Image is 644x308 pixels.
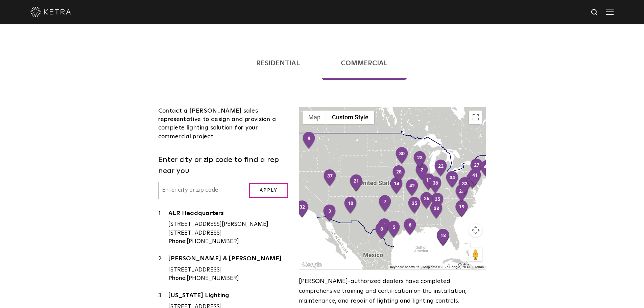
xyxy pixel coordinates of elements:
[606,8,614,15] img: Hamburger%20Nav.svg
[299,277,486,306] p: [PERSON_NAME]-authorized dealers have completed comprehensive training and certification on the i...
[158,107,289,141] div: Contact a [PERSON_NAME] sales representative to design and provision a complete lighting solution...
[403,218,417,236] div: 6
[434,159,448,177] div: 22
[326,111,374,124] button: Custom Style
[415,163,429,181] div: 2
[413,151,427,169] div: 23
[323,204,337,222] div: 3
[158,209,168,246] div: 1
[375,222,389,240] div: 8
[343,196,358,215] div: 10
[158,155,289,177] label: Enter city or zip code to find a rep near you
[468,168,482,187] div: 41
[168,210,289,219] a: ALR Headquarters
[295,200,309,218] div: 32
[405,179,419,197] div: 42
[422,173,436,191] div: 11
[455,200,469,218] div: 19
[445,171,459,189] div: 34
[430,192,445,211] div: 25
[168,220,289,237] div: [STREET_ADDRESS][PERSON_NAME] [STREET_ADDRESS]
[168,292,289,301] a: [US_STATE] Lighting
[455,184,469,203] div: 29
[303,111,326,124] button: Show street map
[301,261,323,269] a: Open this area in Google Maps (opens a new window)
[168,237,289,246] div: [PHONE_NUMBER]
[591,8,599,17] img: search icon
[407,196,422,215] div: 35
[168,256,289,264] a: [PERSON_NAME] & [PERSON_NAME]
[390,265,419,269] button: Keyboard shortcuts
[321,47,407,80] a: Commercial
[349,174,363,192] div: 21
[30,7,71,17] img: ketra-logo-2019-white
[466,172,480,190] div: 40
[301,261,323,269] img: Google
[470,158,484,176] div: 27
[469,248,482,261] button: Drag Pegman onto the map to open Street View
[474,265,484,269] a: Terms (opens in new tab)
[429,202,444,220] div: 38
[168,274,289,283] div: [PHONE_NUMBER]
[469,111,482,124] button: Toggle fullscreen view
[158,182,239,199] input: Enter city or zip code
[395,147,409,165] div: 30
[378,195,392,213] div: 7
[158,255,168,283] div: 2
[428,176,443,194] div: 36
[423,265,470,269] span: Map data ©2025 Google, INEGI
[323,169,337,187] div: 37
[377,218,391,236] div: 4
[168,276,187,281] strong: Phone:
[392,165,406,183] div: 28
[387,220,401,239] div: 5
[389,177,404,195] div: 14
[436,229,450,247] div: 18
[168,239,187,244] strong: Phone:
[479,160,494,178] div: 43
[249,183,288,198] input: Apply
[458,177,472,195] div: 33
[302,132,316,150] div: 9
[237,47,319,80] a: Residential
[168,266,289,275] div: [STREET_ADDRESS]
[469,223,482,237] button: Map camera controls
[420,192,434,210] div: 26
